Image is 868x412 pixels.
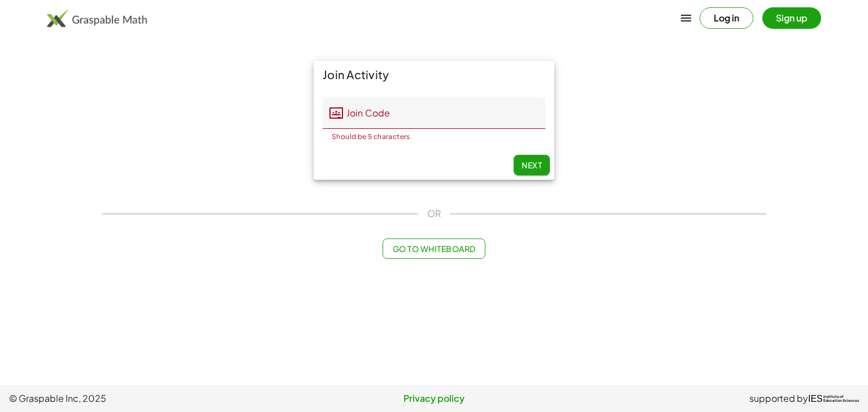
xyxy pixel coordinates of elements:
span: OR [427,207,441,220]
a: IESInstitute ofEducation Sciences [808,392,859,405]
button: Log in [700,7,753,29]
span: Next [522,160,542,170]
a: Privacy policy [292,392,575,405]
button: Go to Whiteboard [383,238,485,259]
span: © Graspable Inc, 2025 [9,392,292,405]
button: Next [514,155,550,175]
span: Go to Whiteboard [392,244,475,254]
div: Join Activity [314,61,554,88]
span: supported by [749,392,808,405]
span: IES [808,393,823,404]
div: Should be 5 characters. [332,133,536,140]
button: Sign up [762,7,821,29]
span: Institute of Education Sciences [823,395,859,403]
